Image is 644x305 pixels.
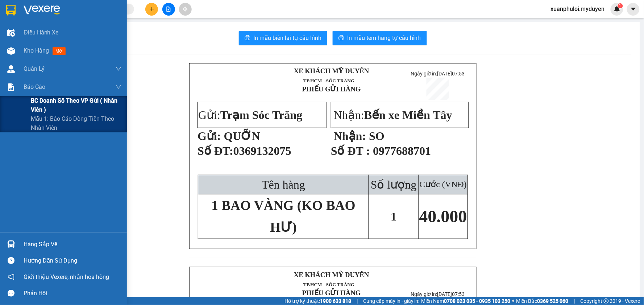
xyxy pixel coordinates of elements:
[545,4,611,13] span: xuanphuloi.myduyen
[419,180,467,189] span: Cước (VNĐ)
[239,31,327,45] button: printerIn mẫu biên lai tự cấu hình
[284,297,351,305] span: Hỗ trợ kỹ thuật:
[3,50,75,77] span: Gửi:
[198,108,302,121] span: Gửi:
[302,85,361,93] strong: PHIẾU GỬI HÀNG
[24,82,45,91] span: Báo cáo
[364,108,452,121] span: Bến xe Miền Tây
[303,282,354,287] span: TP.HCM -SÓC TRĂNG
[3,50,75,77] span: Trạm Sóc Trăng
[31,114,121,132] span: Mẫu 1: Báo cáo dòng tiền theo nhân viên
[437,291,465,297] span: [DATE]
[224,129,260,143] span: QUỠN
[183,7,188,12] span: aim
[294,67,369,75] strong: XE KHÁCH MỸ DUYÊN
[7,29,15,37] img: warehouse-icon
[31,96,121,114] span: BC doanh số theo VP gửi ( nhân viên )
[421,297,511,305] span: Miền Nam
[419,207,467,226] span: 40.000
[303,78,354,83] span: TP.HCM -SÓC TRĂNG
[618,3,623,8] sup: 1
[162,3,175,16] button: file-add
[198,144,233,157] span: Số ĐT:
[24,28,59,37] span: Điều hành xe
[24,239,121,250] div: Hàng sắp về
[369,129,385,143] span: SO
[452,71,465,77] span: 07:53
[24,288,121,299] div: Phản hồi
[347,33,421,42] span: In mẫu tem hàng tự cấu hình
[452,291,465,297] span: 07:53
[24,64,45,73] span: Quản Lý
[574,297,575,305] span: |
[198,129,221,143] strong: Gửi:
[253,33,321,42] span: In mẫu biên lai tự cấu hình
[233,144,291,157] span: 0369132075
[331,144,370,157] strong: Số ĐT :
[512,300,515,302] span: ⚪️
[8,257,14,264] span: question-circle
[444,298,511,304] strong: 0708 023 035 - 0935 103 250
[294,271,369,279] strong: XE KHÁCH MỸ DUYÊN
[516,297,569,305] span: Miền Bắc
[627,3,640,16] button: caret-down
[179,3,192,16] button: aim
[391,210,396,223] span: 1
[220,108,302,121] span: Trạm Sóc Trăng
[116,84,121,90] span: down
[8,273,14,280] span: notification
[7,83,15,91] img: solution-icon
[604,298,609,304] span: copyright
[619,3,622,8] span: 1
[42,30,100,38] strong: PHIẾU GỬI HÀNG
[24,272,109,281] span: Giới thiệu Vexere, nhận hoa hồng
[614,6,620,12] img: icon-new-feature
[262,178,305,191] span: Tên hàng
[537,298,569,304] strong: 0369 525 060
[334,108,452,121] span: Nhận:
[333,31,427,45] button: printerIn mẫu tem hàng tự cấu hình
[334,129,366,143] strong: Nhận:
[302,289,361,297] strong: PHIẾU GỬI HÀNG
[43,23,94,28] span: TP.HCM -SÓC TRĂNG
[145,3,158,16] button: plus
[108,9,139,22] p: Ngày giờ in:
[630,6,637,12] span: caret-down
[108,16,139,22] span: [DATE]
[406,291,470,297] p: Ngày giờ in:
[211,198,356,235] span: 1 BAO VÀNG (KO BAO HƯ)
[320,298,351,304] strong: 1900 633 818
[7,240,15,248] img: warehouse-icon
[7,65,15,73] img: warehouse-icon
[46,4,96,20] strong: XE KHÁCH MỸ DUYÊN
[371,178,417,191] span: Số lượng
[7,47,15,55] img: warehouse-icon
[53,47,66,55] span: mới
[357,297,358,305] span: |
[149,7,154,12] span: plus
[116,66,121,72] span: down
[24,47,49,54] span: Kho hàng
[24,255,121,266] div: Hướng dẫn sử dụng
[8,290,14,297] span: message
[166,7,171,12] span: file-add
[245,35,250,42] span: printer
[406,71,470,77] p: Ngày giờ in:
[363,297,420,305] span: Cung cấp máy in - giấy in:
[437,71,465,77] span: [DATE]
[338,35,344,42] span: printer
[373,144,431,157] span: 0977688701
[6,5,16,16] img: logo-vxr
